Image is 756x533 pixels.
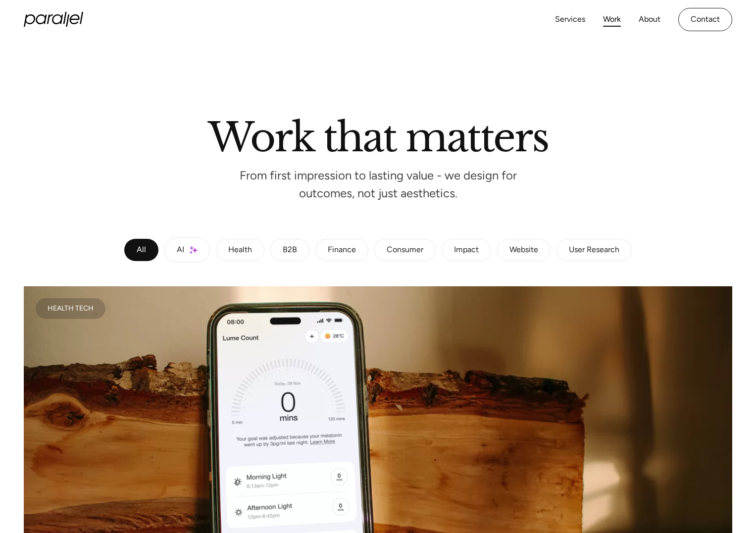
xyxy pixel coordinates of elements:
[137,247,146,253] div: All
[48,306,94,311] div: Health Tech
[387,247,423,253] div: Consumer
[555,12,585,27] a: Services
[177,247,184,253] div: AI
[328,247,356,253] div: Finance
[678,8,732,31] a: Contact
[639,12,660,27] a: About
[603,12,621,27] a: Work
[96,118,660,152] h2: Work that matters
[228,247,252,253] div: Health
[509,247,538,253] div: Website
[230,172,527,198] p: From first impression to lasting value - we design for outcomes, not just aesthetics.
[454,247,479,253] div: Impact
[283,247,297,253] div: B2B
[24,12,83,27] a: home
[569,247,619,253] div: User Research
